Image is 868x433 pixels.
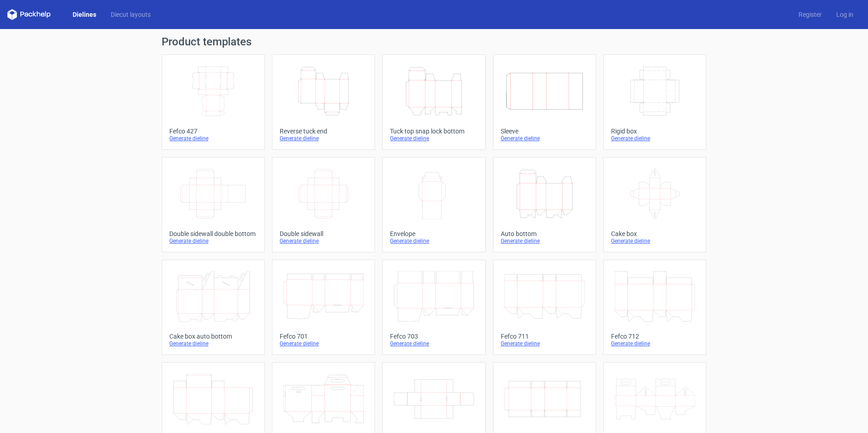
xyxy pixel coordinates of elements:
a: Fefco 711Generate dieline [493,260,596,355]
div: Auto bottom [501,230,588,237]
div: Generate dieline [611,340,699,347]
div: Generate dieline [501,340,588,347]
div: Fefco 712 [611,333,699,340]
a: Double sidewall double bottomGenerate dieline [162,157,265,252]
div: Cake box [611,230,699,237]
div: Generate dieline [280,340,367,347]
div: Cake box auto bottom [169,333,257,340]
div: Generate dieline [611,135,699,142]
a: Auto bottomGenerate dieline [493,157,596,252]
div: Generate dieline [169,237,257,245]
div: Fefco 427 [169,128,257,135]
div: Rigid box [611,128,699,135]
div: Double sidewall double bottom [169,230,257,237]
a: Double sidewallGenerate dieline [272,157,375,252]
a: SleeveGenerate dieline [493,54,596,150]
div: Generate dieline [169,135,257,142]
a: EnvelopeGenerate dieline [382,157,485,252]
a: Register [791,10,829,19]
a: Rigid boxGenerate dieline [603,54,706,150]
div: Fefco 703 [390,333,478,340]
div: Generate dieline [390,340,478,347]
a: Log in [829,10,861,19]
a: Fefco 701Generate dieline [272,260,375,355]
div: Sleeve [501,128,588,135]
div: Generate dieline [280,237,367,245]
a: Cake box auto bottomGenerate dieline [162,260,265,355]
div: Generate dieline [501,237,588,245]
div: Fefco 711 [501,333,588,340]
a: Tuck top snap lock bottomGenerate dieline [382,54,485,150]
a: Diecut layouts [104,10,158,19]
div: Generate dieline [390,237,478,245]
a: Reverse tuck endGenerate dieline [272,54,375,150]
a: Cake boxGenerate dieline [603,157,706,252]
a: Fefco 427Generate dieline [162,54,265,150]
div: Reverse tuck end [280,128,367,135]
div: Generate dieline [280,135,367,142]
div: Generate dieline [390,135,478,142]
a: Dielines [65,10,104,19]
div: Envelope [390,230,478,237]
div: Double sidewall [280,230,367,237]
div: Fefco 701 [280,333,367,340]
h1: Product templates [162,36,706,47]
div: Generate dieline [169,340,257,347]
div: Generate dieline [611,237,699,245]
div: Generate dieline [501,135,588,142]
a: Fefco 703Generate dieline [382,260,485,355]
div: Tuck top snap lock bottom [390,128,478,135]
a: Fefco 712Generate dieline [603,260,706,355]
